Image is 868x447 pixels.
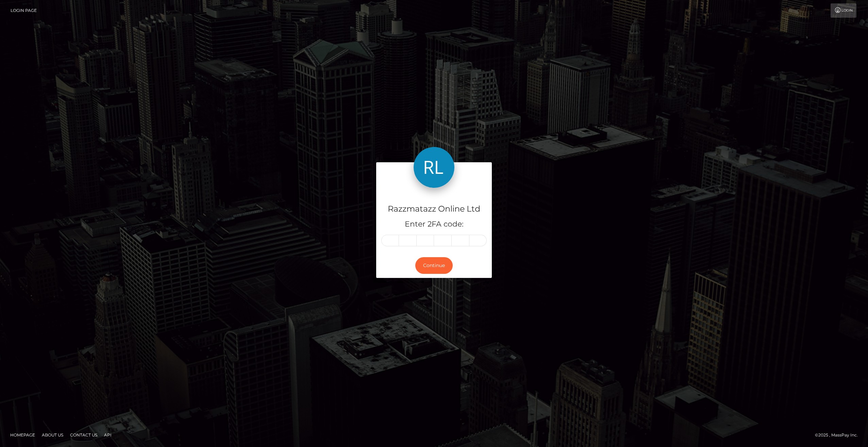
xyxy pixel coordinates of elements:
a: API [101,430,114,440]
h4: Razzmatazz Online Ltd [381,203,487,215]
button: Continue [415,257,453,274]
a: Login Page [11,3,37,18]
a: About Us [39,430,66,440]
a: Login [831,3,856,18]
a: Homepage [7,430,38,440]
h5: Enter 2FA code: [381,219,487,230]
a: Contact Us [67,430,100,440]
img: Razzmatazz Online Ltd [414,147,454,188]
div: © 2025 , MassPay Inc. [815,431,863,439]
